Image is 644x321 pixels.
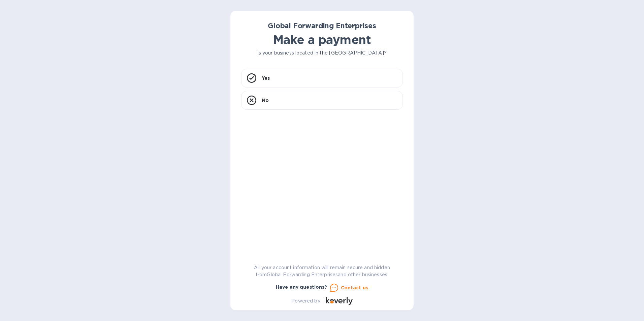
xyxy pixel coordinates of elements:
p: No [262,97,269,104]
b: Have any questions? [276,284,327,290]
p: Yes [262,75,270,81]
u: Contact us [341,285,368,290]
b: Global Forwarding Enterprises [268,22,376,30]
p: All your account information will remain secure and hidden from Global Forwarding Enterprises and... [241,264,403,278]
p: Powered by [291,297,320,305]
h1: Make a payment [241,33,403,47]
p: Is your business located in the [GEOGRAPHIC_DATA]? [241,49,403,57]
